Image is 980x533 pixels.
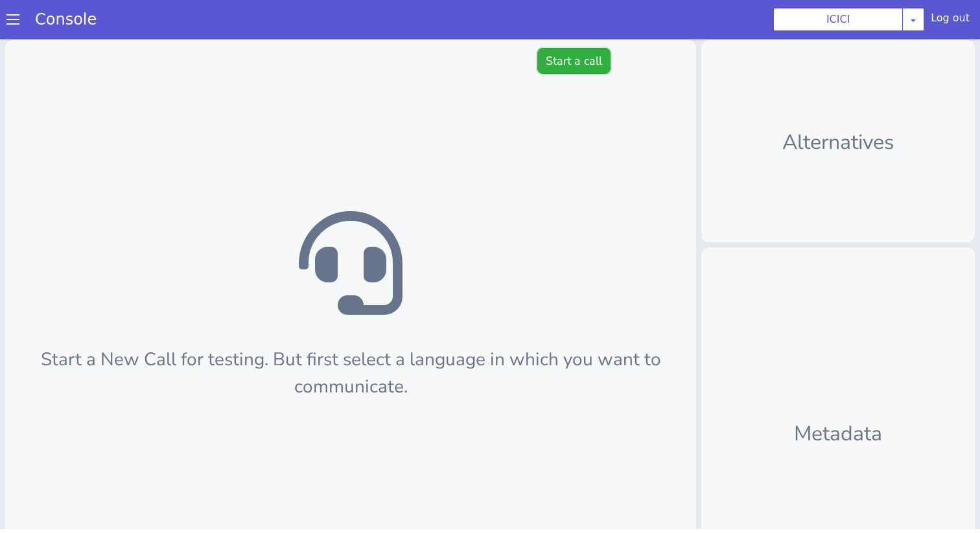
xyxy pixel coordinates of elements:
a: Console [19,10,112,28]
button: Start a call [537,13,611,39]
p: Metadata [722,383,954,414]
p: Alternatives [722,92,954,123]
button: ICICI [773,8,903,31]
p: Start a New Call for testing. But first select a language in which you want to communicate. [26,311,675,365]
div: Log out [931,10,970,31]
